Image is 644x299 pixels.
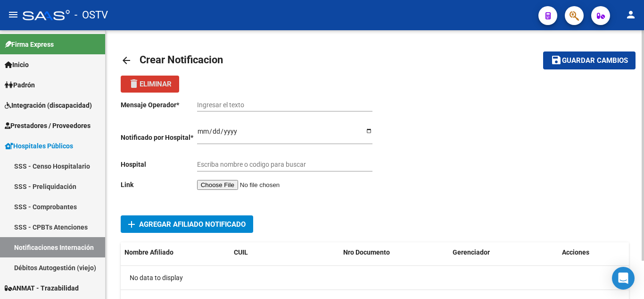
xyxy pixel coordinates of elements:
span: - OSTV [74,5,108,26]
span: ANMAT - Trazabilidad [5,283,79,293]
mat-icon: menu [8,9,19,20]
datatable-header-cell: Gerenciador [449,242,558,263]
p: Link [121,179,197,190]
button: Guardar cambios [543,51,636,69]
button: Agregar Afiliado Notificado [121,215,253,233]
mat-icon: save [551,54,562,66]
span: Padrón [5,80,35,90]
datatable-header-cell: Nro Documento [339,242,449,263]
span: Nro Documento [343,248,390,256]
span: Nombre Afiliado [124,248,173,256]
mat-icon: delete [128,78,140,89]
datatable-header-cell: CUIL [230,242,339,263]
span: Eliminar [128,80,172,88]
button: Eliminar [121,76,179,93]
p: Hospital [121,159,197,170]
span: Prestadores / Proveedores [5,120,91,131]
mat-icon: add [126,219,137,230]
mat-icon: arrow_back [121,55,132,66]
span: Hospitales Públicos [5,141,73,151]
mat-icon: person [625,9,636,20]
span: Agregar Afiliado Notificado [139,220,246,229]
span: Guardar cambios [562,57,628,65]
span: Inicio [5,60,29,70]
span: Gerenciador [453,248,490,256]
span: Acciones [562,248,589,256]
datatable-header-cell: Nombre Afiliado [121,242,230,263]
p: Mensaje Operador [121,100,197,110]
span: Crear Notificacion [140,54,223,66]
div: No data to display [121,266,629,290]
span: Firma Express [5,39,54,50]
span: CUIL [234,248,248,256]
span: Integración (discapacidad) [5,100,92,111]
div: Open Intercom Messenger [612,267,635,290]
p: Notificado por Hospital [121,132,197,143]
datatable-header-cell: Acciones [558,242,629,263]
